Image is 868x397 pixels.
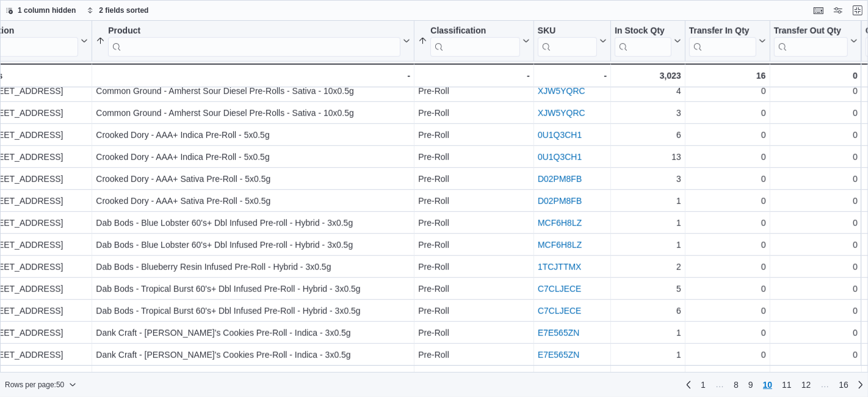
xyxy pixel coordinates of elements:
[96,260,410,274] div: Dab Bods - Blueberry Resin Infused Pre-Roll - Hybrid - 3x0.5g
[418,106,530,120] div: Pre-Roll
[734,379,739,391] span: 8
[418,304,530,318] div: Pre-Roll
[615,150,681,164] div: 13
[774,26,848,37] div: Transfer Out Qty
[774,84,858,98] div: 0
[615,26,671,57] div: In Stock Qty
[538,196,582,206] a: D02PM8FB
[615,282,681,296] div: 5
[729,375,743,395] a: Page 8 of 16
[82,3,153,18] button: 2 fields sorted
[689,238,766,252] div: 0
[1,3,81,18] button: 1 column hidden
[96,84,410,98] div: Common Ground - Amherst Sour Diesel Pre-Rolls - Sativa - 10x0.5g
[418,370,530,384] div: Pre-Roll
[418,194,530,208] div: Pre-Roll
[430,26,520,37] div: Classification
[774,348,858,362] div: 0
[108,26,400,57] div: Product
[99,5,148,15] span: 2 fields sorted
[801,379,811,391] span: 12
[782,379,792,391] span: 11
[5,380,64,390] span: Rows per page : 50
[681,377,696,392] a: Previous page
[850,3,865,18] button: Exit fullscreen
[774,150,858,164] div: 0
[538,86,585,96] a: XJW5YQRC
[763,379,773,391] span: 10
[615,106,681,120] div: 3
[774,68,858,83] div: 0
[96,304,410,318] div: Dab Bods - Tropical Burst 60's+ Dbl Infused Pre-Roll - Hybrid - 3x0.5g
[615,304,681,318] div: 6
[689,304,766,318] div: 0
[696,375,711,395] a: Page 1 of 16
[774,26,858,57] button: Transfer Out Qty
[418,172,530,186] div: Pre-Roll
[701,379,706,391] span: 1
[615,128,681,142] div: 6
[538,240,582,250] a: MCF6H8LZ
[774,194,858,208] div: 0
[774,370,858,384] div: 0
[538,26,607,57] button: SKU
[774,26,848,57] div: Transfer Out Qty
[538,284,582,294] a: C7CLJECE
[615,326,681,340] div: 1
[615,172,681,186] div: 3
[689,216,766,230] div: 0
[418,84,530,98] div: Pre-Roll
[96,26,410,57] button: Product
[538,262,582,272] a: 1TCJTTMX
[96,370,410,384] div: Dank Diner - Infused Multi Strain Pre-roll Pack - Hybrid - 2x1g
[418,68,530,83] div: -
[538,218,582,228] a: MCF6H8LZ
[418,348,530,362] div: Pre-Roll
[418,128,530,142] div: Pre-Roll
[689,26,756,37] div: Transfer In Qty
[774,216,858,230] div: 0
[418,216,530,230] div: Pre-Roll
[689,26,766,57] button: Transfer In Qty
[615,68,681,83] div: 3,023
[615,84,681,98] div: 4
[774,128,858,142] div: 0
[538,26,597,57] div: SKU URL
[831,3,845,18] button: Display options
[18,5,76,15] span: 1 column hidden
[774,326,858,340] div: 0
[538,26,597,37] div: SKU
[418,150,530,164] div: Pre-Roll
[797,375,816,395] a: Page 12 of 16
[96,106,410,120] div: Common Ground - Amherst Sour Diesel Pre-Rolls - Sativa - 10x0.5g
[538,306,582,316] a: C7CLJECE
[711,379,729,394] li: Skipping pages 2 to 7
[689,84,766,98] div: 0
[96,68,410,83] div: -
[615,194,681,208] div: 1
[615,260,681,274] div: 2
[418,26,530,57] button: Classification
[774,106,858,120] div: 0
[681,375,868,395] nav: Pagination for preceding grid
[538,350,579,360] a: E7E565ZN
[834,375,853,395] a: Page 16 of 16
[418,326,530,340] div: Pre-Roll
[689,370,766,384] div: 0
[774,282,858,296] div: 0
[418,282,530,296] div: Pre-Roll
[96,326,410,340] div: Dank Craft - [PERSON_NAME]'s Cookies Pre-Roll - Indica - 3x0.5g
[853,377,868,392] a: Next page
[538,108,585,118] a: XJW5YQRC
[689,68,766,83] div: 16
[538,152,582,162] a: 0U1Q3CH1
[689,282,766,296] div: 0
[615,370,681,384] div: 3
[418,260,530,274] div: Pre-Roll
[96,128,410,142] div: Crooked Dory - AAA+ Indica Pre-Roll - 5x0.5g
[696,375,853,395] ul: Pagination for preceding grid
[758,375,778,395] button: Page 10 of 16
[689,26,756,57] div: Transfer In Qty
[811,3,826,18] button: Keyboard shortcuts
[743,375,758,395] a: Page 9 of 16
